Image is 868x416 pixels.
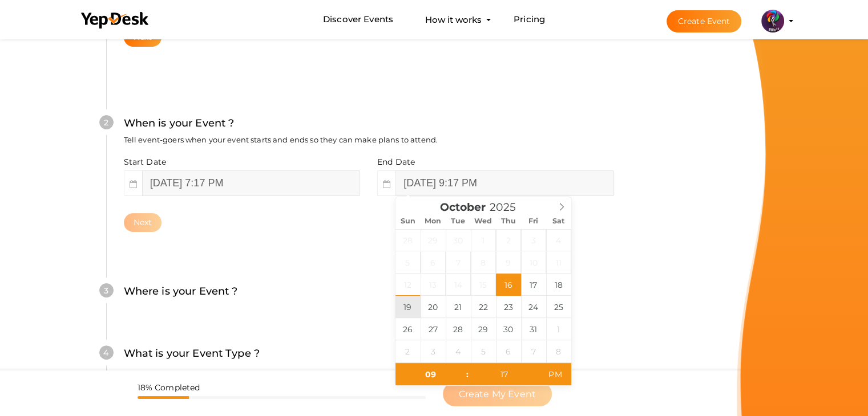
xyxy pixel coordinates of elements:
span: November 3, 2025 [421,340,446,362]
button: Create Event [667,10,742,32]
span: October 24, 2025 [521,296,546,318]
div: 4 [99,345,114,360]
span: November 4, 2025 [446,340,471,362]
label: End Date [377,156,415,168]
span: October 16, 2025 [496,274,521,296]
span: October 14, 2025 [446,274,471,296]
span: Fri [521,218,546,225]
label: 18% Completed [138,382,200,393]
span: September 29, 2025 [421,229,446,251]
a: Discover Events [323,9,393,30]
span: October 9, 2025 [496,251,521,274]
a: Pricing [514,9,545,30]
button: Next [124,213,162,232]
span: Thu [496,218,521,225]
span: October 15, 2025 [471,274,496,296]
input: Event end date [395,170,613,196]
label: Where is your Event ? [124,283,238,300]
span: October 10, 2025 [521,251,546,274]
label: Tell event-goers when your event starts and ends so they can make plans to attend. [124,134,438,145]
span: November 1, 2025 [546,318,571,340]
span: October 27, 2025 [421,318,446,340]
span: September 28, 2025 [395,229,421,251]
span: October 2, 2025 [496,229,521,251]
span: October 13, 2025 [421,274,446,296]
img: 5BK8ZL5P_small.png [761,10,784,32]
span: October 3, 2025 [521,229,546,251]
span: October 1, 2025 [471,229,496,251]
div: 2 [99,115,114,129]
span: November 7, 2025 [521,340,546,362]
span: October 11, 2025 [546,251,571,274]
span: October 28, 2025 [446,318,471,340]
span: November 2, 2025 [395,340,421,362]
span: October 17, 2025 [521,274,546,296]
span: Wed [471,218,496,225]
span: November 5, 2025 [471,340,496,362]
span: October 20, 2025 [421,296,446,318]
span: November 8, 2025 [546,340,571,362]
span: October 6, 2025 [421,251,446,274]
span: October 5, 2025 [395,251,421,274]
button: Create My Event [443,382,552,406]
span: October 4, 2025 [546,229,571,251]
span: October 8, 2025 [471,251,496,274]
span: October 23, 2025 [496,296,521,318]
span: November 6, 2025 [496,340,521,362]
label: When is your Event ? [124,115,235,132]
span: October 21, 2025 [446,296,471,318]
span: Tue [446,218,471,225]
label: Start Date [124,156,166,168]
span: September 30, 2025 [446,229,471,251]
span: October 25, 2025 [546,296,571,318]
span: October 7, 2025 [446,251,471,274]
span: October 29, 2025 [471,318,496,340]
span: Click to toggle [539,363,571,386]
span: October 18, 2025 [546,274,571,296]
label: What is your Event Type ? [124,345,260,362]
span: October 26, 2025 [395,318,421,340]
span: October 22, 2025 [471,296,496,318]
span: Create My Event [459,389,536,399]
span: Sat [546,218,571,225]
span: Mon [421,218,446,225]
input: Year [486,201,530,214]
button: How it works [422,9,485,30]
span: October 19, 2025 [395,296,421,318]
span: October 31, 2025 [521,318,546,340]
span: October 30, 2025 [496,318,521,340]
span: October 12, 2025 [395,274,421,296]
span: October [439,202,486,213]
div: 3 [99,283,114,297]
input: Event start date [142,170,360,196]
span: : [466,363,469,386]
span: Sun [395,218,421,225]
